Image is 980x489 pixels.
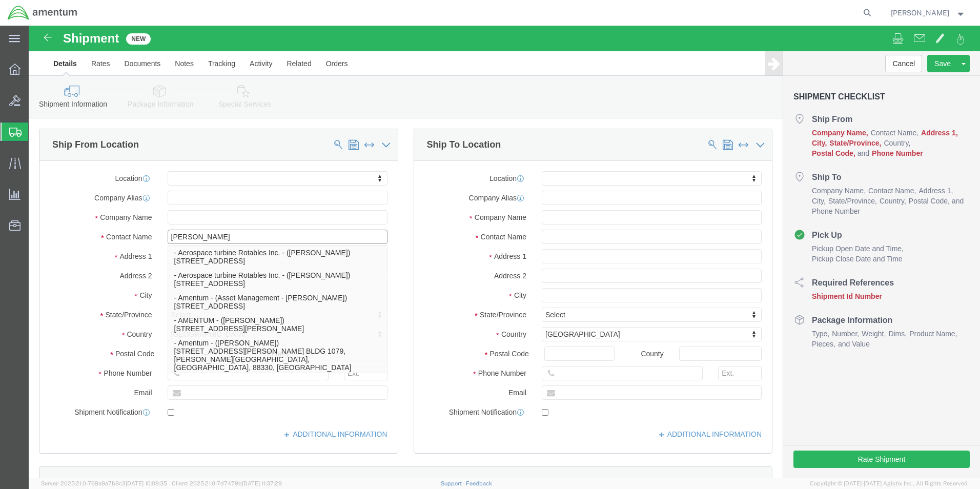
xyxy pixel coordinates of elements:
[890,7,966,19] button: [PERSON_NAME]
[7,5,78,21] img: logo
[441,480,466,486] a: Support
[29,26,980,478] iframe: FS Legacy Container
[41,480,167,486] span: Server: 2025.21.0-769a9a7b8c3
[172,480,282,486] span: Client: 2025.21.0-7d7479b
[242,480,282,486] span: [DATE] 11:37:29
[466,480,492,486] a: Feedback
[126,480,167,486] span: [DATE] 10:09:35
[810,479,968,488] span: Copyright © [DATE]-[DATE] Agistix Inc., All Rights Reserved
[891,7,949,18] span: Ronald Pineda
